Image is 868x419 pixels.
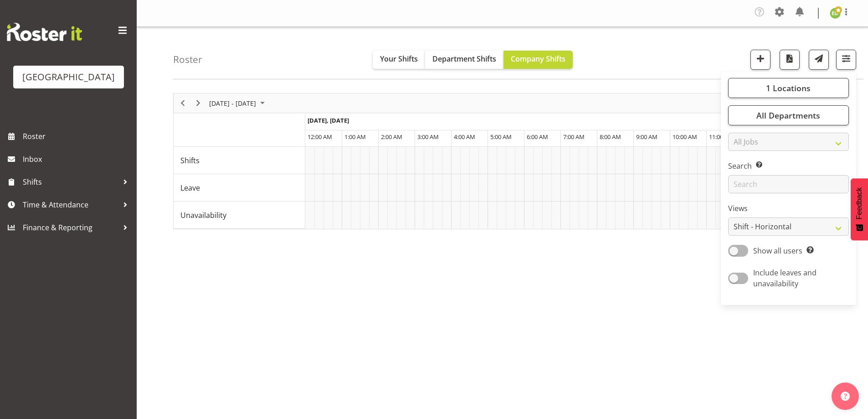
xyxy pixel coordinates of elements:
span: Show all users [753,246,802,256]
span: Department Shifts [432,54,496,64]
span: [DATE], [DATE] [308,116,349,124]
span: 8:00 AM [600,133,621,141]
span: 2:00 AM [381,133,402,141]
span: 11:00 AM [709,133,734,141]
span: Company Shifts [511,54,565,64]
span: 3:00 AM [417,133,439,141]
button: September 08 - 14, 2025 [208,98,269,109]
span: Inbox [23,152,132,166]
span: 5:00 AM [490,133,512,141]
span: 4:00 AM [454,133,475,141]
span: 12:00 AM [308,133,332,141]
button: Filter Shifts [836,50,856,70]
button: Add a new shift [750,50,770,70]
input: Search [728,175,849,193]
img: Rosterit website logo [7,23,82,41]
label: Views [728,203,849,214]
span: Finance & Reporting [23,221,118,234]
div: Next [190,93,206,113]
td: Leave resource [174,174,305,202]
button: Send a list of all shifts for the selected filtered period to all rostered employees. [809,50,829,70]
button: Previous [177,98,189,109]
button: Download a PDF of the roster according to the set date range. [780,50,800,70]
div: Previous [175,93,190,113]
span: Include leaves and unavailability [753,268,817,289]
button: Next [192,98,205,109]
span: Shifts [23,175,118,189]
div: [GEOGRAPHIC_DATA] [22,70,115,84]
h4: Roster [173,54,202,65]
span: 9:00 AM [636,133,657,141]
button: Department Shifts [425,51,503,69]
span: Roster [23,129,132,143]
span: Feedback [855,187,863,219]
div: Timeline Week of September 9, 2025 [173,93,832,229]
button: Feedback - Show survey [851,178,868,240]
span: Your Shifts [380,54,418,64]
span: All Departments [756,110,820,121]
span: 1 Locations [766,83,811,93]
td: Unavailability resource [174,202,305,229]
button: Company Shifts [503,51,573,69]
img: emma-dowman11789.jpg [830,8,841,19]
span: 10:00 AM [673,133,697,141]
span: Time & Attendance [23,198,118,212]
button: All Departments [728,105,849,125]
span: Leave [180,182,200,193]
button: Your Shifts [373,51,425,69]
span: [DATE] - [DATE] [208,98,257,109]
span: Unavailability [180,210,226,221]
span: 7:00 AM [563,133,585,141]
img: help-xxl-2.png [841,392,850,401]
span: 6:00 AM [527,133,548,141]
button: 1 Locations [728,78,849,98]
label: Search [728,160,849,171]
span: Shifts [180,155,200,166]
td: Shifts resource [174,147,305,174]
span: 1:00 AM [344,133,366,141]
